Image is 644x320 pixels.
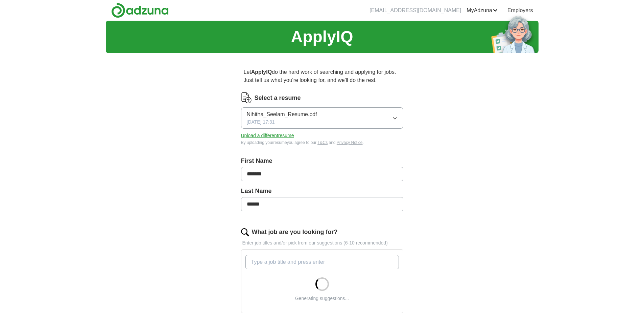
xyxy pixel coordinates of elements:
[241,156,403,166] label: First Name
[295,295,349,302] div: Generating suggestions...
[317,140,328,145] a: T&Cs
[111,3,169,18] img: Adzuna logo
[241,140,403,146] div: By uploading your resume you agree to our and .
[241,65,403,87] p: Let do the hard work of searching and applying for jobs. Just tell us what you're looking for, an...
[251,69,272,75] strong: ApplyIQ
[252,228,338,237] label: What job are you looking for?
[241,132,294,139] button: Upload a differentresume
[467,6,498,15] a: MyAdzuna
[241,228,249,236] img: search.png
[337,140,363,145] a: Privacy Notice
[255,93,301,103] label: Select a resume
[245,255,399,269] input: Type a job title and press enter
[247,110,317,119] span: Nihitha_Seelam_Resume.pdf
[369,6,461,15] li: [EMAIL_ADDRESS][DOMAIN_NAME]
[507,6,533,15] a: Employers
[241,239,403,247] p: Enter job titles and/or pick from our suggestions (6-10 recommended)
[241,107,403,129] button: Nihitha_Seelam_Resume.pdf[DATE] 17:31
[291,25,353,49] h1: ApplyIQ
[241,187,403,196] label: Last Name
[241,92,252,103] img: CV Icon
[247,119,275,126] span: [DATE] 17:31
